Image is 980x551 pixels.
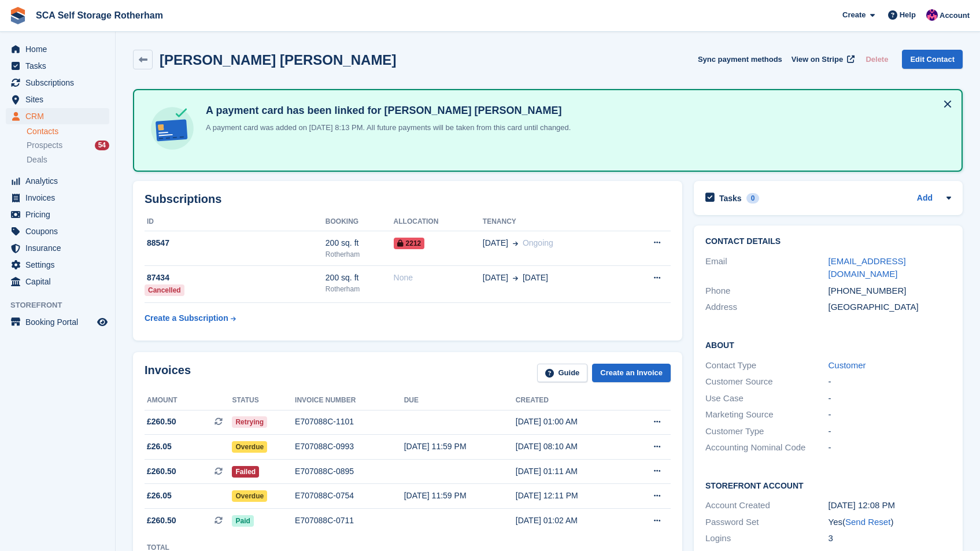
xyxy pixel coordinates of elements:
[705,516,829,529] div: Password Set
[705,408,829,421] div: Marketing Source
[147,416,176,428] span: £260.50
[845,517,890,527] a: Send Reset
[326,249,394,260] div: Rotherham
[523,272,548,284] span: [DATE]
[404,391,516,410] th: Due
[27,140,62,151] span: Prospects
[861,50,893,69] button: Delete
[25,257,95,273] span: Settings
[829,532,952,545] div: 3
[295,416,404,428] div: E707088C-1101
[705,284,829,298] div: Phone
[326,237,394,249] div: 200 sq. ft
[900,9,916,21] span: Help
[829,441,952,454] div: -
[842,9,866,21] span: Create
[232,391,295,410] th: Status
[792,54,843,65] span: View on Stripe
[27,154,109,166] a: Deals
[145,284,184,296] div: Cancelled
[6,173,109,189] a: menu
[705,375,829,389] div: Customer Source
[27,139,109,151] a: Prospects 54
[829,408,952,421] div: -
[201,122,571,134] p: A payment card was added on [DATE] 8:13 PM. All future payments will be taken from this card unti...
[829,360,866,370] a: Customer
[232,466,259,478] span: Failed
[829,392,952,405] div: -
[394,213,483,231] th: Allocation
[232,441,267,453] span: Overdue
[295,465,404,478] div: E707088C-0895
[9,7,27,24] img: stora-icon-8386f47178a22dfd0bd8f6a31ec36ba5ce8667c1dd55bd0f319d3a0aa187defe.svg
[95,315,109,329] a: Preview store
[516,441,627,453] div: [DATE] 08:10 AM
[6,190,109,206] a: menu
[295,441,404,453] div: E707088C-0993
[232,490,267,502] span: Overdue
[145,193,671,206] h2: Subscriptions
[705,301,829,314] div: Address
[6,91,109,108] a: menu
[516,416,627,428] div: [DATE] 01:00 AM
[6,273,109,290] a: menu
[145,312,228,324] div: Create a Subscription
[483,237,508,249] span: [DATE]
[145,391,232,410] th: Amount
[394,238,425,249] span: 2212
[829,284,952,298] div: [PHONE_NUMBER]
[516,515,627,527] div: [DATE] 01:02 AM
[160,52,396,68] h2: [PERSON_NAME] [PERSON_NAME]
[201,104,571,117] h4: A payment card has been linked for [PERSON_NAME] [PERSON_NAME]
[705,425,829,438] div: Customer Type
[6,314,109,330] a: menu
[147,515,176,527] span: £260.50
[705,339,951,350] h2: About
[326,284,394,294] div: Rotherham
[6,257,109,273] a: menu
[705,479,951,491] h2: Storefront Account
[6,108,109,124] a: menu
[147,465,176,478] span: £260.50
[6,58,109,74] a: menu
[698,50,782,69] button: Sync payment methods
[145,272,326,284] div: 87434
[147,441,172,453] span: £26.05
[6,223,109,239] a: menu
[25,273,95,290] span: Capital
[705,237,951,246] h2: Contact Details
[592,364,671,383] a: Create an Invoice
[25,41,95,57] span: Home
[25,314,95,330] span: Booking Portal
[787,50,857,69] a: View on Stripe
[25,223,95,239] span: Coupons
[705,441,829,454] div: Accounting Nominal Code
[25,91,95,108] span: Sites
[829,499,952,512] div: [DATE] 12:08 PM
[25,240,95,256] span: Insurance
[25,206,95,223] span: Pricing
[829,375,952,389] div: -
[902,50,963,69] a: Edit Contact
[705,255,829,281] div: Email
[705,532,829,545] div: Logins
[148,104,197,153] img: card-linked-ebf98d0992dc2aeb22e95c0e3c79077019eb2392cfd83c6a337811c24bc77127.svg
[394,272,483,284] div: None
[10,299,115,311] span: Storefront
[516,465,627,478] div: [DATE] 01:11 AM
[829,301,952,314] div: [GEOGRAPHIC_DATA]
[719,193,742,204] h2: Tasks
[404,441,516,453] div: [DATE] 11:59 PM
[27,126,109,137] a: Contacts
[516,490,627,502] div: [DATE] 12:11 PM
[326,213,394,231] th: Booking
[926,9,938,21] img: Sam Chapman
[295,391,404,410] th: Invoice number
[746,193,760,204] div: 0
[483,213,623,231] th: Tenancy
[27,154,47,165] span: Deals
[145,213,326,231] th: ID
[404,490,516,502] div: [DATE] 11:59 PM
[917,192,933,205] a: Add
[829,516,952,529] div: Yes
